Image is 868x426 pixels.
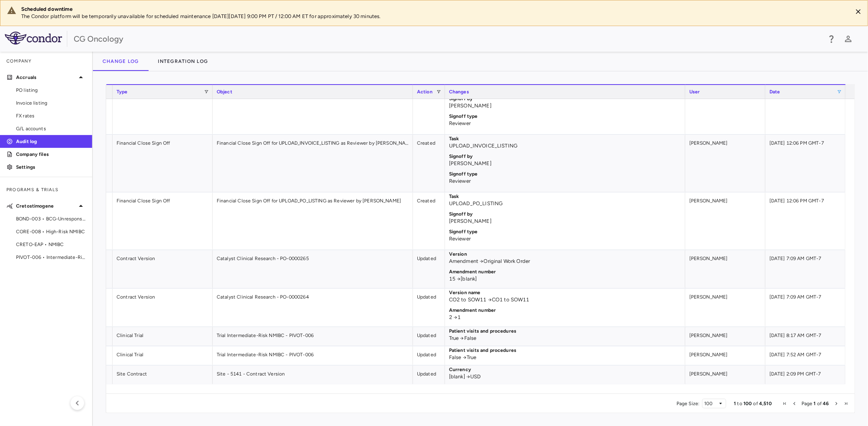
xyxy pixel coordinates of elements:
[449,89,469,95] span: Changes
[814,401,816,406] span: 1
[16,138,86,145] p: Audit log
[149,52,218,71] button: Integration log
[769,89,780,95] span: Date
[449,275,681,283] p: 15 → [blank]
[689,89,700,95] span: User
[802,401,813,406] span: Page
[449,289,681,296] p: Version name
[765,327,846,346] div: [DATE] 8:17 AM GMT-7
[685,77,765,134] div: [PERSON_NAME]
[16,228,86,235] span: CORE-008 • High-Risk NMIBC
[413,346,445,365] div: Updated
[113,346,213,365] div: Clinical Trial
[677,401,700,406] div: Page Size:
[213,327,413,346] div: Trial Intermediate-Risk NMIBC - PIVOT-006
[737,401,742,406] span: to
[449,120,681,127] p: Reviewer
[685,192,765,250] div: [PERSON_NAME]
[213,289,413,327] div: Catalyst Clinical Research - PO-0000264
[759,401,772,406] span: 4,510
[449,235,681,242] p: Reviewer
[449,135,681,142] p: Task
[449,327,681,335] p: Patient visits and procedures
[16,87,86,94] span: PO listing
[449,296,681,303] p: CO2 to SOW11 → CO1 to SOW11
[16,99,86,107] span: Invoice listing
[753,401,758,406] span: of
[449,193,681,200] p: Task
[449,354,681,361] p: False → True
[449,113,681,120] p: Signoff type
[844,401,848,406] div: Last Page
[449,200,681,207] p: UPLOAD_PO_LISTING
[413,192,445,250] div: Created
[113,250,213,288] div: Contract Version
[213,250,413,288] div: Catalyst Clinical Research - PO-0000265
[449,153,681,160] p: Signoff by
[213,135,413,192] div: Financial Close Sign Off for UPLOAD_INVOICE_LISTING as Reviewer by [PERSON_NAME]
[685,250,765,288] div: [PERSON_NAME]
[113,289,213,327] div: Contract Version
[16,164,86,171] p: Settings
[16,74,76,81] p: Accruals
[685,346,765,365] div: [PERSON_NAME]
[16,215,86,222] span: BOND-003 • BCG-Unresponsive, High-Risk NMIBC
[449,228,681,235] p: Signoff type
[21,6,846,13] div: Scheduled downtime
[449,314,681,321] p: 2 → 1
[113,327,213,346] div: Clinical Trial
[449,373,681,380] p: [blank] → USD
[765,135,846,192] div: [DATE] 12:06 PM GMT-7
[765,77,846,134] div: [DATE] 12:06 PM GMT-7
[417,89,433,95] span: Action
[449,170,681,178] p: Signoff type
[21,13,846,20] p: The Condor platform will be temporarily unavailable for scheduled maintenance [DATE][DATE] 9:00 P...
[449,210,681,218] p: Signoff by
[449,307,681,314] p: Amendment number
[449,258,681,265] p: Amendment → Original Work Order
[685,365,765,384] div: [PERSON_NAME]
[705,401,719,406] div: 100
[213,365,413,384] div: Site - 5141 - Contract Version
[413,289,445,327] div: Updated
[213,77,413,134] div: Financial Close Sign Off for UPDATE_CURRENT_CONTRACTS_AND_AIPS as Reviewer by [PERSON_NAME]
[449,347,681,354] p: Patient visits and procedures
[765,289,846,327] div: [DATE] 7:09 AM GMT-7
[16,202,76,210] p: Cretostimogene
[16,151,86,158] p: Company files
[449,160,681,167] p: [PERSON_NAME]
[449,366,681,373] p: Currency
[685,135,765,192] div: [PERSON_NAME]
[817,401,822,406] span: of
[16,254,86,261] span: PIVOT-006 • Intermediate-Risk NMIBC
[113,192,213,250] div: Financial Close Sign Off
[5,32,62,44] img: logo-full-SnFGN8VE.png
[685,289,765,327] div: [PERSON_NAME]
[413,365,445,384] div: Updated
[743,401,752,406] span: 100
[702,399,726,408] div: Page Size
[113,77,213,134] div: Financial Close Sign Off
[782,401,787,406] div: First Page
[16,112,86,119] span: FX rates
[413,135,445,192] div: Created
[217,89,232,95] span: Object
[765,192,846,250] div: [DATE] 12:06 PM GMT-7
[765,250,846,288] div: [DATE] 7:09 AM GMT-7
[413,250,445,288] div: Updated
[213,346,413,365] div: Trial Intermediate-Risk NMIBC - PIVOT-006
[16,241,86,248] span: CRETO-EAP • NMIBC
[734,401,736,406] span: 1
[449,268,681,275] p: Amendment number
[685,327,765,346] div: [PERSON_NAME]
[16,125,86,132] span: G/L accounts
[117,89,128,95] span: Type
[449,335,681,342] p: True → False
[113,135,213,192] div: Financial Close Sign Off
[852,6,864,18] button: Close
[213,192,413,250] div: Financial Close Sign Off for UPLOAD_PO_LISTING as Reviewer by [PERSON_NAME]
[413,77,445,134] div: Created
[449,142,681,149] p: UPLOAD_INVOICE_LISTING
[449,218,681,225] p: [PERSON_NAME]
[74,33,822,45] div: CG Oncology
